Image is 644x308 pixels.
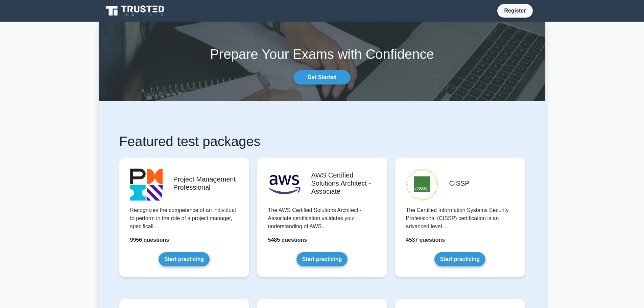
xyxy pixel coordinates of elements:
a: Start practicing [296,252,348,266]
h1: Prepare Your Exams with Confidence [99,46,545,62]
h1: Featured test packages [119,133,525,149]
a: Register [500,6,530,15]
a: Get Started [293,70,350,85]
a: Start practicing [159,252,210,266]
a: Start practicing [434,252,485,266]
